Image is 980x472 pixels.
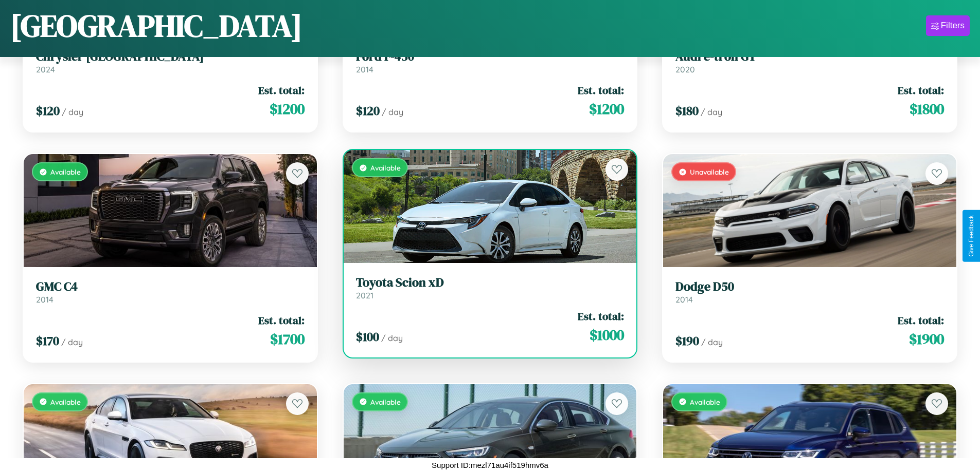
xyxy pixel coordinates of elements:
[61,337,83,347] span: / day
[675,332,699,349] span: $ 190
[356,290,373,300] span: 2021
[701,337,723,347] span: / day
[578,309,624,324] span: Est. total:
[356,49,625,64] h3: Ford F-450
[36,49,305,74] a: Chrysler [GEOGRAPHIC_DATA]2024
[589,99,624,119] span: $ 1200
[909,329,944,349] span: $ 1900
[675,294,693,305] span: 2014
[10,5,302,47] h1: [GEOGRAPHIC_DATA]
[675,49,944,64] h3: Audi e-tron GT
[356,328,379,345] span: $ 100
[675,279,944,294] h3: Dodge D50
[36,294,54,305] span: 2014
[590,325,624,345] span: $ 1000
[370,398,401,406] span: Available
[36,332,59,349] span: $ 170
[370,163,401,172] span: Available
[36,279,305,305] a: GMC C42014
[898,83,944,98] span: Est. total:
[910,99,944,119] span: $ 1800
[36,64,55,74] span: 2024
[432,458,548,472] p: Support ID: mezl71au4if519hmv6a
[356,275,625,300] a: Toyota Scion xD2021
[675,102,699,119] span: $ 180
[968,215,975,257] div: Give Feedback
[675,279,944,305] a: Dodge D502014
[675,49,944,74] a: Audi e-tron GT2020
[690,398,720,406] span: Available
[701,107,722,117] span: / day
[36,49,305,64] h3: Chrysler [GEOGRAPHIC_DATA]
[50,398,81,406] span: Available
[36,102,60,119] span: $ 120
[270,99,305,119] span: $ 1200
[898,313,944,328] span: Est. total:
[578,83,624,98] span: Est. total:
[356,64,373,74] span: 2014
[50,167,81,176] span: Available
[690,167,729,176] span: Unavailable
[258,83,305,98] span: Est. total:
[381,333,403,343] span: / day
[926,15,970,36] button: Filters
[36,279,305,294] h3: GMC C4
[356,49,625,74] a: Ford F-4502014
[675,64,695,74] span: 2020
[356,275,625,290] h3: Toyota Scion xD
[941,21,965,31] div: Filters
[270,329,305,349] span: $ 1700
[356,102,380,119] span: $ 120
[382,107,403,117] span: / day
[258,313,305,328] span: Est. total:
[62,107,83,117] span: / day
